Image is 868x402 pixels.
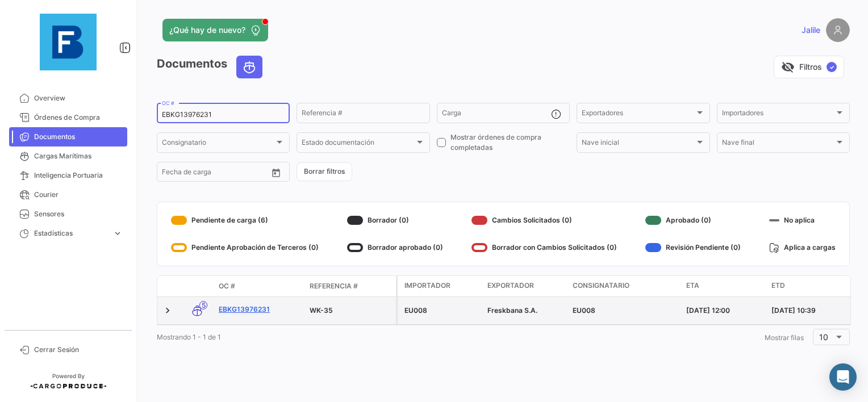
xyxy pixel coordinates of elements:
[767,276,852,296] datatable-header-cell: ETD
[219,281,235,291] span: OC #
[771,305,848,316] div: [DATE] 10:39
[347,211,443,229] div: Borrador (0)
[305,277,396,296] datatable-header-cell: Referencia #
[769,211,836,229] div: No aplica
[157,56,266,78] h3: Documentos
[190,170,241,178] input: Hasta
[34,209,123,219] span: Sensores
[162,140,274,148] span: Consignatario
[471,211,617,229] div: Cambios Solicitados (0)
[487,280,534,291] span: Exportador
[404,280,450,291] span: Importador
[765,333,804,342] span: Mostrar filas
[722,140,834,148] span: Nave final
[483,276,568,296] datatable-header-cell: Exportador
[9,108,127,127] a: Órdenes de Compra
[9,166,127,185] a: Inteligencia Portuaria
[487,305,564,316] div: Freskbana S.A.
[771,280,785,291] span: ETD
[310,305,391,316] div: WK-35
[171,238,319,257] div: Pendiente Aprobación de Terceros (0)
[112,228,123,238] span: expand_more
[162,305,173,316] a: Expand/Collapse Row
[171,211,319,229] div: Pendiente de carga (6)
[180,282,214,291] datatable-header-cell: Modo de Transporte
[827,62,837,72] span: ✓
[162,170,182,178] input: Desde
[645,211,741,229] div: Aprobado (0)
[169,24,245,36] span: ¿Qué hay de nuevo?
[9,185,127,204] a: Courier
[582,111,694,119] span: Exportadores
[34,112,123,123] span: Órdenes de Compra
[34,190,123,200] span: Courier
[34,170,123,181] span: Inteligencia Portuaria
[682,276,767,296] datatable-header-cell: ETA
[686,305,762,316] div: [DATE] 12:00
[219,304,301,315] a: EBKG13976231
[34,151,123,161] span: Cargas Marítimas
[829,363,857,391] div: Abrir Intercom Messenger
[781,60,795,74] span: visibility_off
[573,280,629,291] span: Consignatario
[237,56,262,78] button: Ocean
[34,93,123,103] span: Overview
[450,132,570,153] span: Mostrar órdenes de compra completadas
[162,19,268,41] button: ¿Qué hay de nuevo?
[568,276,682,296] datatable-header-cell: Consignatario
[34,132,123,142] span: Documentos
[573,306,595,315] span: EU008
[157,333,221,341] span: Mostrando 1 - 1 de 1
[9,89,127,108] a: Overview
[582,140,694,148] span: Nave inicial
[199,301,207,309] span: 5
[471,238,617,257] div: Borrador con Cambios Solicitados (0)
[310,281,358,291] span: Referencia #
[40,14,97,70] img: 12429640-9da8-4fa2-92c4-ea5716e443d2.jpg
[826,18,850,42] img: placeholder-user.png
[297,162,352,181] button: Borrar filtros
[819,332,828,342] span: 10
[774,56,844,78] button: visibility_offFiltros✓
[347,238,443,257] div: Borrador aprobado (0)
[268,164,285,181] button: Open calendar
[214,277,305,296] datatable-header-cell: OC #
[404,305,478,316] div: EU008
[9,204,127,224] a: Sensores
[302,140,414,148] span: Estado documentación
[9,146,127,166] a: Cargas Marítimas
[686,280,699,291] span: ETA
[722,111,834,119] span: Importadores
[9,127,127,146] a: Documentos
[645,238,741,257] div: Revisión Pendiente (0)
[398,276,483,296] datatable-header-cell: Importador
[34,228,108,238] span: Estadísticas
[769,238,836,257] div: Aplica a cargas
[34,345,123,355] span: Cerrar Sesión
[802,24,820,36] span: Jalile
